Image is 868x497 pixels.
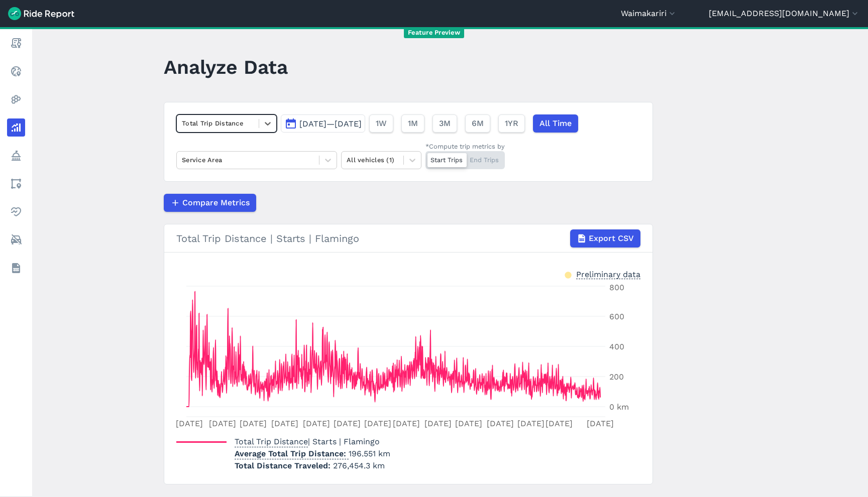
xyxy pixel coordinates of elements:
a: Policy [7,147,25,165]
tspan: [DATE] [587,419,614,428]
span: 6M [472,117,484,130]
button: 6M [465,114,490,133]
span: | Starts | Flamingo [235,437,380,446]
tspan: 800 [609,283,624,292]
a: Realtime [7,62,25,80]
a: ModeShift [7,231,25,249]
span: 3M [439,117,451,130]
tspan: [DATE] [209,419,236,428]
a: Heatmaps [7,90,25,108]
tspan: [DATE] [240,419,267,428]
h1: Analyze Data [164,53,288,81]
div: *Compute trip metrics by [425,142,505,151]
span: 1YR [505,117,518,130]
tspan: [DATE] [546,419,573,428]
div: Total Trip Distance | Starts | Flamingo [176,229,640,247]
button: 3M [432,114,457,133]
button: Compare Metrics [164,194,256,212]
tspan: [DATE] [271,419,298,428]
button: [EMAIL_ADDRESS][DOMAIN_NAME] [709,8,860,20]
span: 1W [376,117,387,130]
a: Health [7,203,25,221]
button: All Time [533,114,578,133]
tspan: 600 [609,312,624,321]
tspan: [DATE] [176,419,203,428]
span: 276,454.3 km [333,461,385,470]
button: 1M [401,114,424,133]
tspan: [DATE] [364,419,391,428]
span: Average Total Trip Distance [235,446,349,459]
span: Feature Preview [404,28,464,38]
button: 1W [369,114,393,133]
button: 1YR [498,114,525,133]
tspan: [DATE] [334,419,361,428]
a: Report [7,34,25,52]
span: [DATE]—[DATE] [299,119,362,129]
span: 1M [408,117,418,130]
span: Total Distance Traveled [235,461,333,470]
button: Export CSV [570,229,640,247]
span: All Time [539,117,572,130]
span: Total Trip Distance [235,434,308,447]
tspan: [DATE] [487,419,514,428]
tspan: [DATE] [517,419,545,428]
img: Ride Report [8,7,74,20]
tspan: [DATE] [393,419,420,428]
tspan: [DATE] [303,419,330,428]
tspan: [DATE] [455,419,482,428]
button: Waimakariri [621,8,677,20]
tspan: 0 km [609,402,629,412]
p: 196.551 km [235,448,390,460]
a: Areas [7,175,25,193]
tspan: 400 [609,342,624,351]
span: Export CSV [589,232,634,244]
a: Analyze [7,118,25,137]
button: [DATE]—[DATE] [281,114,365,133]
span: Compare Metrics [182,197,250,209]
a: Datasets [7,259,25,277]
tspan: 200 [609,372,624,382]
div: Preliminary data [576,269,640,279]
tspan: [DATE] [424,419,452,428]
